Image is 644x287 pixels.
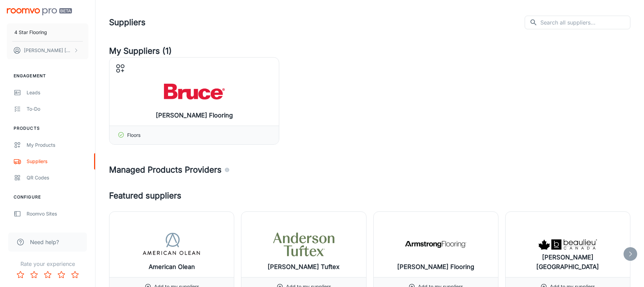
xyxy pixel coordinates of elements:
[5,260,90,268] p: Rate your experience
[30,238,59,246] span: Need help?
[268,262,340,272] h6: [PERSON_NAME] Tuftex
[27,268,41,282] button: Rate 2 star
[109,164,630,176] h4: Managed Products Providers
[537,231,598,258] img: Beaulieu Canada
[7,8,72,15] img: Roomvo PRO Beta
[27,141,88,149] div: My Products
[14,29,47,36] p: 4 Star Flooring
[14,268,27,282] button: Rate 1 star
[41,268,55,282] button: Rate 3 star
[273,231,334,258] img: Anderson Tuftex
[27,174,88,181] div: QR Codes
[109,190,630,202] h4: Featured suppliers
[149,262,195,272] h6: American Olean
[109,45,630,57] h4: My Suppliers (1)
[24,47,72,54] p: [PERSON_NAME] [PERSON_NAME]
[7,23,88,41] button: 4 Star Flooring
[27,89,88,96] div: Leads
[27,158,88,165] div: Suppliers
[68,268,82,282] button: Rate 5 star
[405,231,466,258] img: Armstrong Flooring
[511,253,625,272] h6: [PERSON_NAME] [GEOGRAPHIC_DATA]
[141,231,203,258] img: American Olean
[109,16,146,29] h1: Suppliers
[540,16,630,29] input: Search all suppliers...
[55,268,68,282] button: Rate 4 star
[27,105,88,113] div: To-do
[27,210,88,218] div: Roomvo Sites
[397,262,474,272] h6: [PERSON_NAME] Flooring
[7,42,88,59] button: [PERSON_NAME] [PERSON_NAME]
[224,164,230,176] div: Agencies and suppliers who work with us to automatically identify the specific products you carry
[127,131,140,139] p: Floors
